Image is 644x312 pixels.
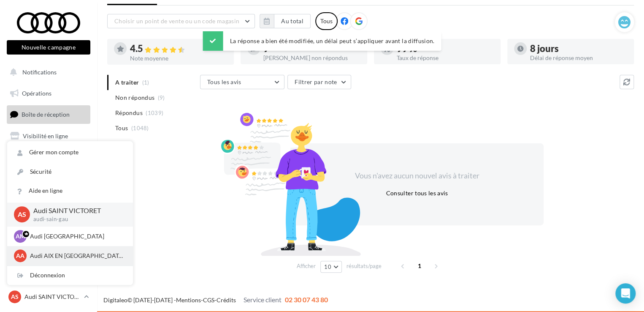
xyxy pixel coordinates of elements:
[530,44,627,53] div: 8 jours
[7,266,133,285] div: Déconnexion
[7,181,133,200] a: Aide en ligne
[115,109,143,117] span: Répondus
[33,216,119,223] p: audi-sain-gau
[216,296,236,304] a: Crédits
[107,14,255,28] button: Choisir un point de vente ou un code magasin
[344,170,490,181] div: Vous n'avez aucun nouvel avis à traiter
[263,55,360,61] div: [PERSON_NAME] non répondus
[382,188,451,198] button: Consulter tous les avis
[33,206,119,216] p: Audi SAINT VICTORET
[200,75,284,89] button: Tous les avis
[7,162,133,181] a: Sécurité
[5,190,92,215] a: PLV et print personnalisable
[297,262,316,270] span: Afficher
[203,31,441,51] div: La réponse a bien été modifiée, un délai peut s’appliquer avant la diffusion.
[131,125,149,131] span: (1048)
[176,296,201,304] a: Mentions
[5,169,92,187] a: Médiathèque
[320,261,342,273] button: 10
[260,14,311,28] button: Au total
[22,90,51,97] span: Opérations
[114,17,239,25] span: Choisir un point de vente ou un code magasin
[5,63,89,81] button: Notifications
[7,40,90,55] button: Nouvelle campagne
[203,296,214,304] a: CGS
[5,127,92,145] a: Visibilité en ligne
[115,124,128,132] span: Tous
[11,293,19,301] span: AS
[346,262,382,270] span: résultats/page
[530,55,627,61] div: Délai de réponse moyen
[244,296,281,304] span: Service client
[130,44,227,54] div: 4.5
[207,78,241,85] span: Tous les avis
[22,68,57,76] span: Notifications
[285,296,328,304] span: 02 30 07 43 80
[7,289,90,305] a: AS Audi SAINT VICTORET
[146,109,163,116] span: (1039)
[30,252,123,260] p: Audi AIX EN [GEOGRAPHIC_DATA]
[7,143,133,162] a: Gérer mon compte
[5,105,92,123] a: Boîte de réception
[23,132,68,140] span: Visibilité en ligne
[130,55,227,61] div: Note moyenne
[397,44,494,53] div: 99 %
[615,283,636,304] div: Open Intercom Messenger
[115,93,154,102] span: Non répondus
[287,75,351,89] button: Filtrer par note
[158,94,165,101] span: (9)
[22,111,70,118] span: Boîte de réception
[18,210,26,219] span: AS
[5,85,92,102] a: Opérations
[397,55,494,61] div: Taux de réponse
[16,252,24,260] span: AA
[103,296,127,304] a: Digitaleo
[30,232,123,241] p: Audi [GEOGRAPHIC_DATA]
[103,296,328,304] span: © [DATE]-[DATE] - - -
[16,232,25,241] span: AM
[324,263,331,270] span: 10
[274,14,311,28] button: Au total
[24,293,81,301] p: Audi SAINT VICTORET
[413,259,426,273] span: 1
[5,148,92,166] a: Campagnes
[315,12,338,30] div: Tous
